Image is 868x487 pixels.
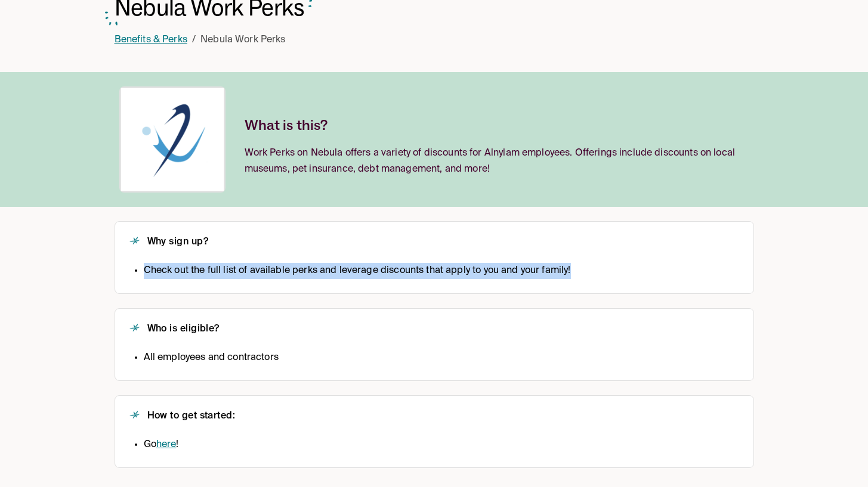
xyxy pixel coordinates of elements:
[200,32,286,48] p: Nebula Work Perks
[144,437,179,453] li: Go !
[156,440,177,449] a: here
[147,323,220,336] h2: Who is eligible?
[115,35,187,45] a: Benefits & Perks
[245,117,749,133] h2: What is this?
[147,410,236,423] h2: How to get started:
[245,145,749,178] p: Work Perks on Nebula offers a variety of discounts for Alnylam employees. Offerings include disco...
[147,236,209,249] h2: Why sign up?
[192,32,196,48] li: /
[144,263,571,279] li: Check out the full list of available perks and leverage discounts that apply to you and your family!
[144,350,279,366] li: All employees and contractors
